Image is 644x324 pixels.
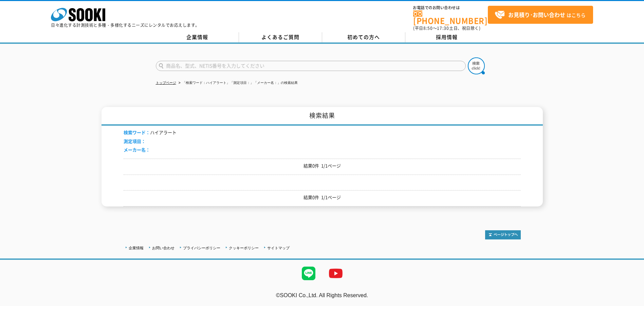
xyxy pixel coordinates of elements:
strong: お見積り･お問い合わせ [508,11,565,19]
span: (平日 ～ 土日、祝日除く) [413,25,480,31]
a: プライバシーポリシー [183,246,220,250]
li: 「検索ワード：ハイアラート」「測定項目：」「メーカー名：」の検索結果 [177,79,298,87]
span: 初めての方へ [347,33,380,41]
p: 結果0件 1/1ページ [124,194,521,201]
img: btn_search.png [468,57,485,74]
a: [PHONE_NUMBER] [413,11,488,24]
span: 8:50 [423,25,433,31]
a: 採用情報 [405,32,489,42]
span: お電話でのお問い合わせは [413,6,488,10]
a: トップページ [156,81,176,85]
a: お見積り･お問い合わせはこちら [488,6,593,24]
a: テストMail [618,299,644,305]
a: クッキーポリシー [229,246,259,250]
a: 初めての方へ [322,32,405,42]
a: 企業情報 [156,32,239,42]
input: 商品名、型式、NETIS番号を入力してください [156,61,466,71]
h1: 検索結果 [102,107,543,126]
img: LINE [295,260,322,287]
a: サイトマップ [267,246,290,250]
a: よくあるご質問 [239,32,322,42]
a: 企業情報 [129,246,144,250]
a: お問い合わせ [152,246,174,250]
li: ハイアラート [124,129,177,136]
span: 検索ワード： [124,129,150,136]
img: トップページへ [485,230,521,239]
span: メーカー名： [124,146,150,153]
span: 測定項目： [124,138,146,144]
span: はこちら [495,10,586,20]
p: 日々進化する計測技術と多種・多様化するニーズにレンタルでお応えします。 [51,23,200,27]
p: 結果0件 1/1ページ [124,162,521,169]
img: YouTube [322,260,349,287]
span: 17:30 [437,25,449,31]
